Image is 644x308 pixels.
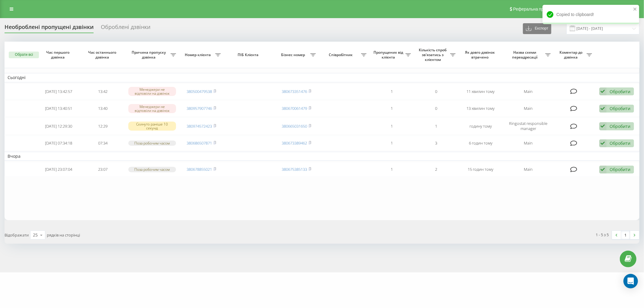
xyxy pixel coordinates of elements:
td: 3 [414,136,458,151]
div: Copied to clipboard! [543,5,639,24]
td: [DATE] 12:29:30 [36,118,81,135]
td: 13:40 [81,100,125,116]
td: 07:34 [81,136,125,151]
span: рядків на сторінці [47,232,80,238]
span: Номер клієнта [182,52,215,57]
td: 0 [414,84,458,100]
a: 380500479538 [187,89,212,94]
div: Open Intercom Messenger [623,274,638,288]
span: Бізнес номер [277,52,310,57]
button: close [633,7,637,12]
a: 380957907746 [187,106,212,111]
td: Вчора [5,152,639,161]
td: [DATE] 13:42:57 [36,84,81,100]
div: Обробити [610,106,631,111]
div: Оброблені дзвінки [101,24,150,33]
a: 380974572423 [187,123,212,129]
span: Кількість спроб зв'язатись з клієнтом [417,48,450,62]
div: Обробити [610,89,631,94]
a: 380675385133 [282,167,307,172]
td: 1 [370,118,414,135]
span: Причина пропуску дзвінка [128,50,171,59]
span: ПІБ Клієнта [229,52,269,57]
td: 1 [370,136,414,151]
td: 11 хвилин тому [459,84,503,100]
td: Main [503,100,554,116]
a: 380686507871 [187,140,212,146]
div: Обробити [610,140,631,146]
td: 1 [370,162,414,177]
td: 12:29 [81,118,125,135]
div: Поза робочим часом [128,167,176,172]
td: [DATE] 07:34:18 [36,136,81,151]
button: Обрати всі [9,52,39,58]
td: 0 [414,100,458,116]
td: Main [503,162,554,177]
span: Як довго дзвінок втрачено [463,50,498,59]
td: 1 [370,100,414,116]
td: 13 хвилин тому [459,100,503,116]
div: Обробити [610,123,631,129]
div: Менеджери не відповіли на дзвінок [128,87,176,96]
td: годину тому [459,118,503,135]
td: 6 годин тому [459,136,503,151]
td: [DATE] 23:07:04 [36,162,81,177]
div: 1 - 5 з 5 [596,232,609,238]
td: 13:42 [81,84,125,100]
td: 1 [370,84,414,100]
div: Менеджери не відповіли на дзвінок [128,104,176,113]
span: Реферальна програма [513,7,558,11]
a: 380673389462 [282,140,307,146]
div: Обробити [610,167,631,172]
span: Назва схеми переадресації [506,50,545,59]
a: 380670061479 [282,106,307,111]
td: Main [503,136,554,151]
span: Коментар до дзвінка [557,50,587,59]
a: 1 [621,231,630,239]
a: 380673351476 [282,89,307,94]
span: Відображати [5,232,29,238]
span: Час першого дзвінка [41,50,76,59]
button: Експорт [523,23,551,34]
div: 25 [33,232,38,238]
div: Поза робочим часом [128,141,176,146]
td: [DATE] 13:40:51 [36,100,81,116]
a: 380665031650 [282,123,307,129]
span: Пропущених від клієнта [373,50,405,59]
td: Ringostat responsible manager [503,118,554,135]
td: 1 [414,118,458,135]
td: 15 годин тому [459,162,503,177]
td: Сьогодні [5,73,639,82]
div: Скинуто раніше 10 секунд [128,122,176,131]
div: Необроблені пропущені дзвінки [5,24,94,33]
span: Співробітник [322,52,361,57]
span: Час останнього дзвінка [86,50,120,59]
td: Main [503,84,554,100]
td: 2 [414,162,458,177]
a: 380678855021 [187,167,212,172]
td: 23:07 [81,162,125,177]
